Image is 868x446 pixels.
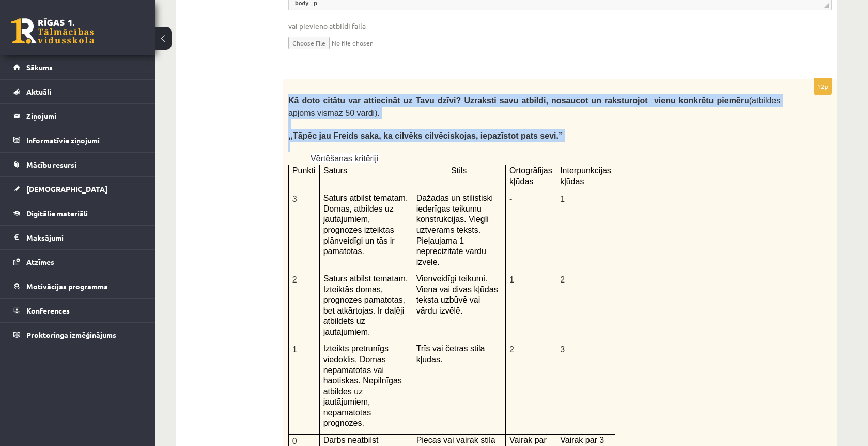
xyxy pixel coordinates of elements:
legend: Informatīvie ziņojumi [26,128,142,152]
span: Motivācijas programma [26,281,108,291]
span: Dažādas un stilistiski iederīgas teikumu konstrukcijas. Viegli uztverams teksts. Pieļaujama 1 nep... [416,194,493,266]
span: Sākums [26,63,53,72]
span: 2 [560,275,565,284]
span: Trīs vai četras stila kļūdas. [416,344,485,364]
span: Kā doto citātu var attiecināt uz Tavu dzīvi? Uzraksti savu atbildi, nosaucot un raksturojot vienu... [288,96,749,105]
span: 2 [509,345,514,354]
span: 1 [560,195,565,203]
body: Rich Text Editor, wiswyg-editor-user-answer-47433895275440 [10,10,532,89]
a: Digitālie materiāli [13,201,142,225]
span: [DEMOGRAPHIC_DATA] [26,184,107,194]
a: Maksājumi [13,226,142,249]
a: Sākums [13,55,142,79]
span: Proktoringa izmēģinājums [26,330,116,339]
span: 1 [509,275,514,284]
span: Interpunkcijas kļūdas [560,166,611,186]
span: Digitālie materiāli [26,209,88,218]
span: 0 [292,437,297,445]
a: Motivācijas programma [13,274,142,298]
a: Ziņojumi [13,104,142,128]
a: Proktoringa izmēģinājums [13,323,142,347]
span: Saturs atbilst tematam. Domas, atbildes uz jautājumiem, prognozes izteiktas plānveidīgi un tās ir... [323,194,408,256]
span: Ortogrāfijas kļūdas [509,166,552,186]
a: Mācību resursi [13,153,142,176]
body: Rich Text Editor, wiswyg-editor-user-answer-47433921076920 [10,10,532,21]
span: Punkti [292,166,315,175]
body: Rich Text Editor, wiswyg-editor-user-answer-47433984325680 [10,10,532,21]
a: [DEMOGRAPHIC_DATA] [13,177,142,201]
span: 1 [292,345,297,354]
span: Aktuāli [26,87,51,96]
span: 3 [560,345,565,354]
span: Drag to resize [824,3,829,8]
a: Informatīvie ziņojumi [13,128,142,152]
a: Aktuāli [13,80,142,103]
span: 2 [292,275,297,284]
a: Rīgas 1. Tālmācības vidusskola [11,18,94,44]
span: Konferences [26,306,70,315]
span: Saturs atbilst tematam. Izteiktās domas, prognozes pamatotas, bet atkārtojas. Ir daļēji atbildēts... [323,274,408,336]
body: Rich Text Editor, wiswyg-editor-user-answer-47434029556820 [10,10,532,31]
span: Izteikts pretrunīgs viedoklis. Domas nepamatotas vai haotiskas. Nepilnīgas atbildes uz jautājumie... [323,344,402,427]
span: - [509,195,512,203]
span: 3 [292,195,297,203]
span: Stils [451,166,467,175]
a: Atzīmes [13,250,142,274]
span: Vienveidīgi teikumi. Viena vai divas kļūdas teksta uzbūvē vai vārdu izvēlē. [416,274,498,315]
body: Rich Text Editor, wiswyg-editor-user-answer-47433916153920 [10,10,532,89]
span: ,,Tāpēc jau Freids saka, ka cilvēks cilvēciskojas, iepazīstot pats sevi.’’ [288,131,563,140]
p: 12p [814,78,832,95]
a: Konferences [13,299,142,322]
legend: Maksājumi [26,226,142,249]
span: Vērtēšanas kritēriji [311,154,379,163]
span: Saturs [323,166,347,175]
span: Mācību resursi [26,160,76,169]
span: vai pievieno atbildi failā [288,21,832,32]
body: Rich Text Editor, wiswyg-editor-user-answer-47434037703560 [10,10,532,21]
span: Atzīmes [26,257,54,266]
legend: Ziņojumi [26,104,142,128]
